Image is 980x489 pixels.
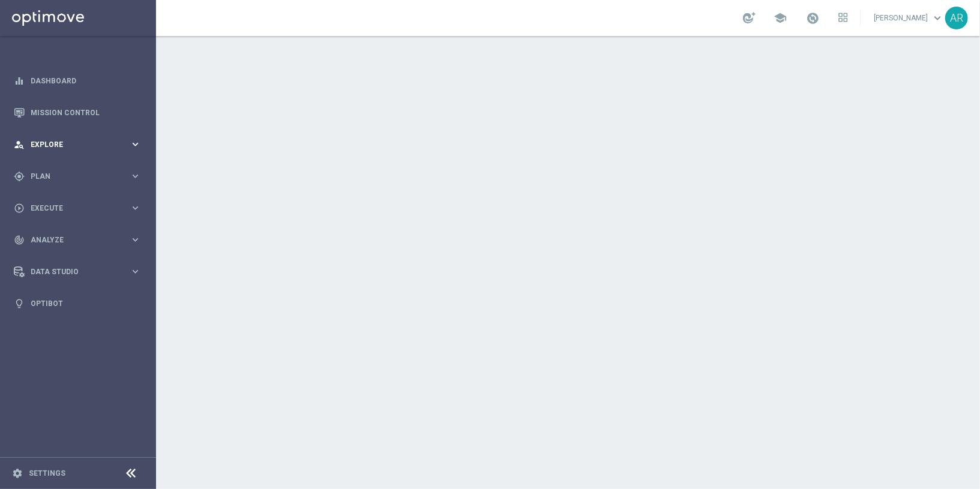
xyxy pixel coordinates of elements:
div: Execute [14,203,130,214]
button: Data Studio keyboard_arrow_right [13,267,142,277]
div: Analyze [14,235,130,245]
div: AR [945,7,968,29]
a: Dashboard [31,65,141,97]
span: Plan [31,173,130,180]
button: play_circle_outline Execute keyboard_arrow_right [13,203,142,213]
span: school [774,11,787,25]
a: Settings [29,470,65,477]
i: person_search [14,139,25,150]
div: Dashboard [14,65,141,97]
span: keyboard_arrow_down [931,11,944,25]
i: keyboard_arrow_right [130,202,141,214]
div: Plan [14,171,130,182]
i: equalizer [14,76,25,86]
a: Optibot [31,287,141,319]
i: play_circle_outline [14,203,25,214]
button: equalizer Dashboard [13,76,142,86]
a: Mission Control [31,97,141,128]
i: keyboard_arrow_right [130,139,141,150]
i: keyboard_arrow_right [130,170,141,182]
div: Mission Control [14,97,141,128]
i: track_changes [14,235,25,245]
button: track_changes Analyze keyboard_arrow_right [13,235,142,245]
span: Analyze [31,236,130,244]
i: keyboard_arrow_right [130,266,141,277]
button: lightbulb Optibot [13,299,142,308]
span: Explore [31,141,130,148]
button: person_search Explore keyboard_arrow_right [13,140,142,149]
span: Data Studio [31,268,130,275]
i: settings [12,468,23,479]
div: Explore [14,139,130,150]
div: Optibot [14,287,141,319]
div: Data Studio [14,266,130,277]
button: gps_fixed Plan keyboard_arrow_right [13,172,142,181]
i: lightbulb [14,298,25,309]
span: Execute [31,205,130,212]
a: [PERSON_NAME]keyboard_arrow_down [873,9,945,27]
i: gps_fixed [14,171,25,182]
i: keyboard_arrow_right [130,234,141,245]
button: Mission Control [13,108,142,118]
